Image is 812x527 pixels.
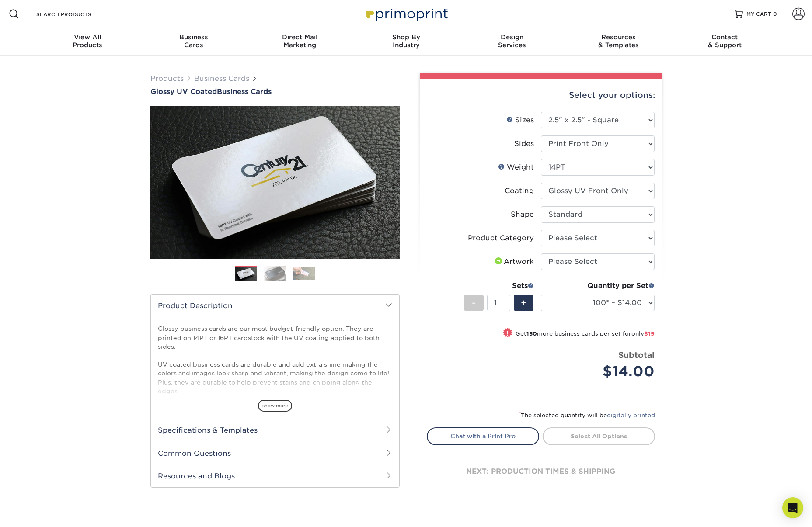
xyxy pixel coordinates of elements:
a: Resources& Templates [565,28,672,56]
span: Glossy UV Coated [150,87,217,96]
div: Weight [498,162,534,173]
span: MY CART [746,10,771,18]
strong: 150 [526,330,537,337]
img: Business Cards 02 [264,266,286,281]
span: + [521,296,526,309]
div: $14.00 [547,361,655,382]
div: Services [459,33,565,49]
span: Design [459,33,565,41]
h2: Common Questions [151,442,399,465]
span: ! [506,329,509,338]
input: SEARCH PRODUCTS..... [35,9,121,19]
img: Business Cards 03 [293,267,315,280]
span: Shop By [353,33,459,41]
strong: Subtotal [618,350,655,360]
div: & Templates [565,33,672,49]
span: - [472,296,476,309]
div: Marketing [247,33,353,49]
div: Sets [464,281,534,291]
a: Business Cards [194,74,249,83]
a: digitally printed [607,412,655,419]
div: Industry [353,33,459,49]
p: Glossy business cards are our most budget-friendly option. They are printed on 14PT or 16PT cards... [158,324,392,440]
img: Glossy UV Coated 01 [150,58,400,307]
div: Quantity per Set [541,281,655,291]
a: DesignServices [459,28,565,56]
iframe: Google Customer Reviews [2,500,74,524]
span: show more [258,400,292,412]
small: The selected quantity will be [519,412,655,419]
img: Business Cards 01 [235,263,257,285]
a: View AllProducts [35,28,141,56]
span: Resources [565,33,672,41]
span: only [631,330,655,337]
span: Direct Mail [247,33,353,41]
a: Shop ByIndustry [353,28,459,56]
div: next: production times & shipping [427,445,655,498]
a: Direct MailMarketing [247,28,353,56]
a: Products [150,74,184,83]
div: Products [35,33,141,49]
span: Contact [672,33,778,41]
div: Coating [505,186,534,196]
span: 0 [773,11,777,17]
small: Get more business cards per set for [516,330,655,339]
span: Business [140,33,247,41]
div: Open Intercom Messenger [782,497,803,518]
a: Contact& Support [672,28,778,56]
span: $19 [644,330,655,337]
div: Sizes [506,115,534,125]
h2: Resources and Blogs [151,465,399,487]
a: Chat with a Print Pro [427,427,539,445]
div: Shape [511,209,534,220]
div: Select your options: [427,79,655,112]
div: Artwork [493,257,534,267]
a: Glossy UV CoatedBusiness Cards [150,87,400,96]
a: BusinessCards [140,28,247,56]
img: Primoprint [362,4,450,23]
div: & Support [672,33,778,49]
h2: Specifications & Templates [151,419,399,441]
span: View All [35,33,141,41]
h1: Business Cards [150,87,400,96]
div: Product Category [468,233,534,243]
a: Select All Options [543,427,655,445]
div: Sides [514,139,534,149]
div: Cards [140,33,247,49]
h2: Product Description [151,295,399,317]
